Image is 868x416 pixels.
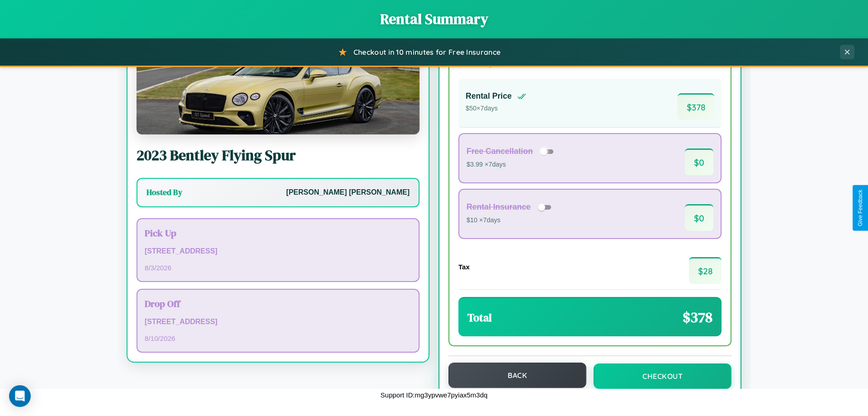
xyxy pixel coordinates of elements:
[9,9,859,29] h1: Rental Summary
[857,190,863,226] div: Give Feedback
[145,226,411,239] h3: Pick Up
[9,385,31,407] div: Open Intercom Messenger
[467,310,492,325] h3: Total
[467,202,531,212] h4: Rental Insurance
[145,332,411,344] p: 8 / 10 / 2026
[381,389,488,401] p: Support ID: mg3ypvwe7pyiax5m3dq
[146,187,182,198] h3: Hosted By
[145,245,411,258] p: [STREET_ADDRESS]
[467,147,533,156] h4: Free Cancellation
[354,48,500,57] span: Checkout in 10 minutes for Free Insurance
[683,307,712,327] span: $ 378
[689,257,722,284] span: $ 28
[458,263,470,271] h4: Tax
[137,145,420,165] h2: 2023 Bentley Flying Spur
[467,215,554,226] p: $10 × 7 days
[467,159,557,171] p: $3.99 × 7 days
[145,316,411,329] p: [STREET_ADDRESS]
[137,44,420,134] img: Bentley Flying Spur
[594,363,731,389] button: Checkout
[286,186,410,199] p: [PERSON_NAME] [PERSON_NAME]
[685,148,713,175] span: $ 0
[678,93,714,120] span: $ 378
[145,297,411,310] h3: Drop Off
[685,204,713,231] span: $ 0
[448,363,586,388] button: Back
[145,262,411,274] p: 8 / 3 / 2026
[466,91,512,101] h4: Rental Price
[466,103,526,115] p: $ 50 × 7 days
